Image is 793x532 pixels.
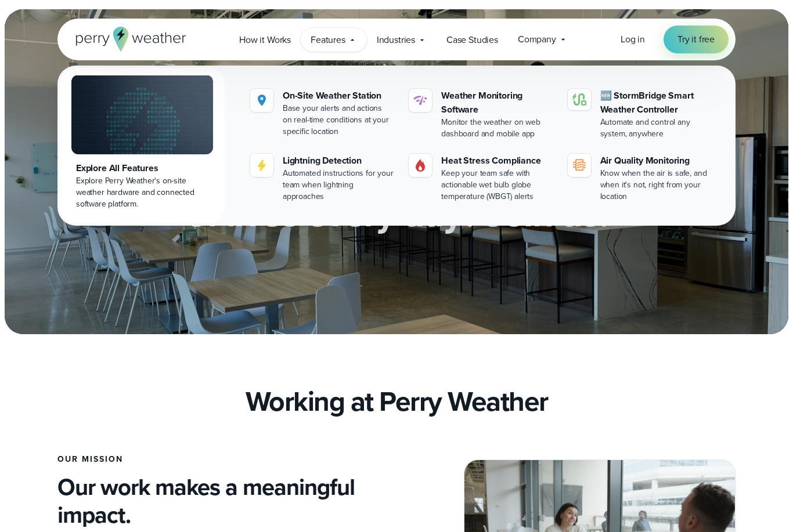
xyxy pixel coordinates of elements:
[311,33,345,47] span: Features
[437,28,508,52] a: Case Studies
[413,158,427,172] img: Gas.svg
[441,89,553,117] div: Weather Monitoring Software
[441,117,553,140] div: Monitor the weather on web dashboard and mobile app
[246,385,548,418] h2: Working at Perry Weather
[441,168,553,202] div: Keep your team safe with actionable wet bulb globe temperature (WBGT) alerts
[246,84,399,142] a: On-Site Weather Station Base your alerts and actions on real-time conditions at your specific loc...
[60,68,225,223] a: Explore All Features Explore Perry Weather's on-site weather hardware and connected software plat...
[446,33,498,47] span: Case Studies
[377,33,415,47] span: Industries
[76,175,208,210] div: Explore Perry Weather's on-site weather hardware and connected software platform.
[664,26,729,53] a: Try it free
[57,473,387,529] h4: Our work makes a meaningful impact.
[239,33,291,47] span: How it Works
[572,93,586,106] img: stormbridge-icon-V6.svg
[600,89,712,117] div: 🆕 StormBridge Smart Weather Controller
[677,32,715,46] span: Try it free
[283,89,395,103] div: On-Site Weather Station
[283,103,395,137] div: Base your alerts and actions on real-time conditions at your specific location
[600,117,712,140] div: Automate and control any system, anywhere
[441,154,553,168] div: Heat Stress Compliance
[76,161,208,175] div: Explore All Features
[413,93,427,107] img: software-icon.svg
[283,168,395,202] div: Automated instructions for your team when lightning approaches
[600,154,712,168] div: Air Quality Monitoring
[57,455,387,464] h3: Our Mission
[255,93,269,107] img: Location.svg
[572,158,586,172] img: aqi-icon.svg
[518,32,556,46] span: Company
[283,154,395,168] div: Lightning Detection
[621,32,645,46] span: Log in
[246,149,399,207] a: Lightning Detection Automated instructions for your team when lightning approaches
[563,149,717,207] a: Air Quality Monitoring Know when the air is safe, and when it's not, right from your location
[621,32,645,46] a: Log in
[255,158,269,172] img: lightning-icon.svg
[563,84,717,144] a: 🆕 StormBridge Smart Weather Controller Automate and control any system, anywhere
[229,28,301,52] a: How it Works
[116,158,677,232] h2: Want to help protect thousands of lives every day? Join us.
[404,84,558,144] a: Weather Monitoring Software Monitor the weather on web dashboard and mobile app
[404,149,558,207] a: Heat Stress Compliance Keep your team safe with actionable wet bulb globe temperature (WBGT) alerts
[600,168,712,202] div: Know when the air is safe, and when it's not, right from your location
